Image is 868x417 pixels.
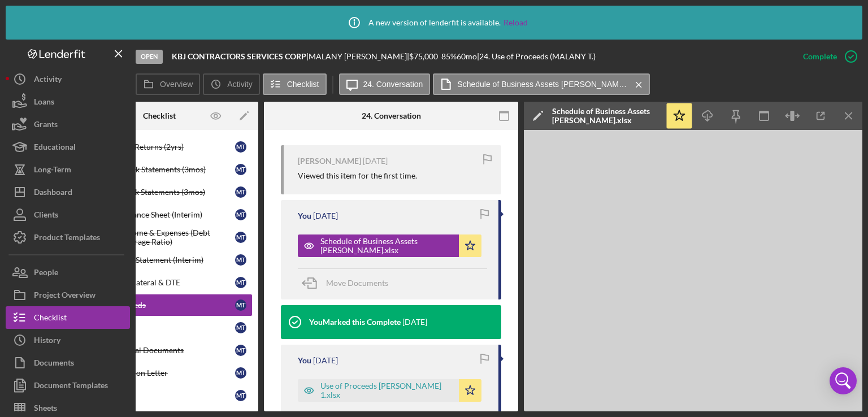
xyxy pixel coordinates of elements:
div: M T [235,164,246,175]
a: Use of ProceedsMT [66,294,253,316]
button: Use of Proceeds [PERSON_NAME] 1.xlsx [298,379,481,402]
div: Checklist [34,306,67,332]
a: Reload [504,18,528,27]
div: M T [235,141,246,153]
div: You [298,356,311,365]
div: Business Bank Statements (3mos) [89,188,235,197]
div: Schedule of Business Assets [PERSON_NAME].xlsx [320,237,453,255]
button: Documents [6,351,130,374]
div: M T [235,232,246,243]
div: Business Balance Sheet (Interim) [89,210,235,219]
label: 24. Conversation [363,80,423,89]
a: EIN Verification LetterMT [66,362,253,384]
div: You [298,211,311,220]
button: Document Templates [6,374,130,397]
div: Use of Proceeds [89,301,235,310]
div: 85 % [441,52,457,61]
div: M T [235,367,246,379]
div: M T [235,345,246,356]
div: Business Tax Returns (2yrs) [89,142,235,151]
div: 24. Conversation [362,111,421,120]
div: Open Intercom Messenger [830,367,857,394]
b: KBJ CONTRACTORS SERVICES CORP [172,51,306,61]
button: Activity [203,73,259,95]
time: 2025-09-05 20:17 [363,157,388,166]
div: Profit & Loss Statement (Interim) [89,255,235,264]
time: 2025-08-23 00:05 [313,356,338,365]
button: 24. Conversation [339,73,431,95]
a: Business Balance Sheet (Interim)MT [66,203,253,226]
div: Viewed this item for the first time. [298,171,417,180]
a: Business Tax Returns (2yrs)MT [66,136,253,158]
div: M T [235,299,246,311]
a: Personal Bank Statements (3mos)MT [66,158,253,181]
a: Business Collateral & DTEMT [66,271,253,294]
button: Move Documents [298,269,400,297]
a: Business Income & Expenses (Debt Service Coverage Ratio)MT [66,226,253,249]
a: Profit & Loss Statement (Interim)MT [66,249,253,271]
div: People [34,261,58,286]
div: M T [235,390,246,401]
div: W9 [89,391,235,400]
button: Checklist [6,306,130,329]
div: You Marked this Complete [309,318,401,327]
div: Business Income & Expenses (Debt Service Coverage Ratio) [89,228,235,246]
button: History [6,329,130,351]
button: People [6,261,130,284]
a: W9MT [66,384,253,407]
div: M T [235,254,246,266]
div: M T [235,322,246,333]
button: Schedule of Business Assets [PERSON_NAME].xlsx [298,234,481,257]
button: Complete [792,45,862,68]
label: Schedule of Business Assets [PERSON_NAME].xlsx [457,80,627,89]
div: EIN Verification Letter [89,368,235,377]
div: History [34,329,60,354]
div: M T [235,186,246,198]
time: 2025-08-23 01:58 [313,211,338,220]
label: Activity [227,80,252,89]
a: Organizational DocumentsMT [66,339,253,362]
label: Overview [160,80,193,89]
div: | [172,52,309,61]
div: MALANY [PERSON_NAME] | [309,52,409,61]
div: Personal Bank Statements (3mos) [89,165,235,174]
div: A new version of lenderfit is available. [340,8,528,37]
div: M T [235,277,246,288]
div: Checklist [143,111,176,120]
div: Organizational Documents [89,346,235,355]
div: Project Overview [34,284,96,309]
div: 60 mo [457,52,477,61]
div: Schedule of Business Assets [PERSON_NAME].xlsx [552,107,659,125]
div: Resume/Bio [89,323,235,332]
a: Business Bank Statements (3mos)MT [66,181,253,203]
div: M T [235,209,246,220]
a: Project Overview [6,284,130,306]
iframe: Document Preview [524,130,863,411]
div: Open [136,50,163,64]
span: $75,000 [409,51,438,61]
